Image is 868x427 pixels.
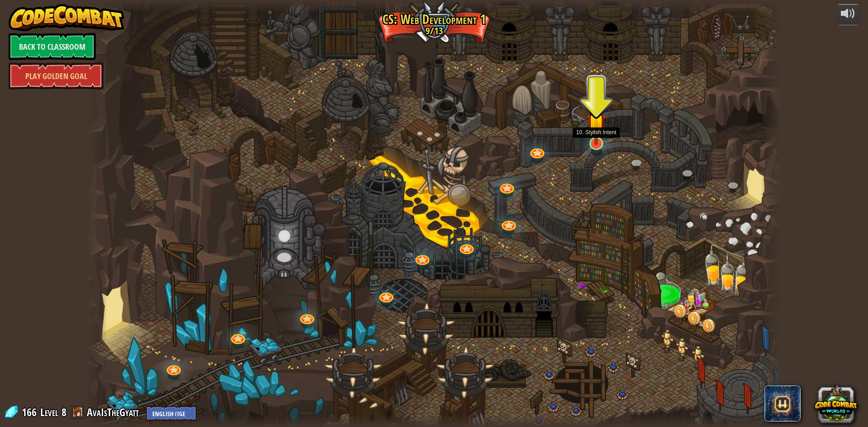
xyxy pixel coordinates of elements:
[9,62,104,89] a: Play Golden Goal
[61,405,66,419] span: 8
[22,405,39,419] span: 166
[587,101,606,145] img: level-banner-started.png
[9,33,96,60] a: Back to Classroom
[837,4,859,25] button: Adjust volume
[87,405,142,419] a: AvaIsTheGyatt
[40,405,58,420] span: Level
[9,4,124,31] img: CodeCombat - Learn how to code by playing a game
